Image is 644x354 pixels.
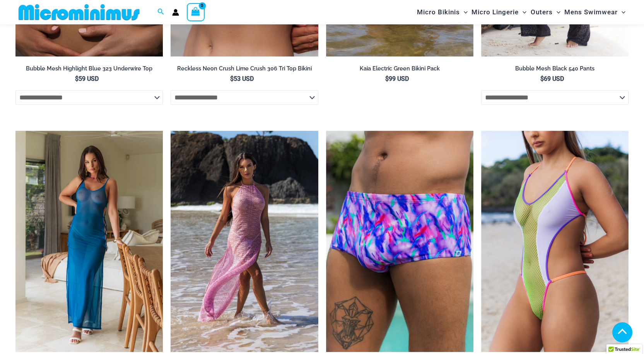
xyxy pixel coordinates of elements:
[15,131,163,352] img: Pursuit Sapphire Blue 5840 Dress 02
[157,7,164,17] a: Search icon link
[531,2,553,22] span: Outers
[326,65,473,75] a: Kaia Electric Green Bikini Pack
[519,2,526,22] span: Menu Toggle
[326,65,473,72] h2: Kaia Electric Green Bikini Pack
[414,1,629,23] nav: Site Navigation
[385,75,409,82] bdi: 99 USD
[540,75,564,82] bdi: 69 USD
[75,75,99,82] bdi: 59 USD
[187,3,205,21] a: View Shopping Cart, empty
[171,65,318,75] a: Reckless Neon Crush Lime Crush 306 Tri Top Bikini
[618,2,625,22] span: Menu Toggle
[230,75,254,82] bdi: 53 USD
[326,131,473,352] img: Bondi Island Dream 007 Trunk 01
[15,65,163,75] a: Bubble Mesh Highlight Blue 323 Underwire Top
[481,131,629,352] a: Reckless Neon Crush Lime Crush 879 One Piece 09Reckless Neon Crush Lime Crush 879 One Piece 10Rec...
[230,75,234,82] span: $
[564,2,618,22] span: Mens Swimwear
[171,65,318,72] h2: Reckless Neon Crush Lime Crush 306 Tri Top Bikini
[470,2,528,22] a: Micro LingerieMenu ToggleMenu Toggle
[417,2,460,22] span: Micro Bikinis
[540,75,544,82] span: $
[481,65,629,72] h2: Bubble Mesh Black 540 Pants
[385,75,389,82] span: $
[171,131,318,352] img: Rebel Heart Soft Pink 5818 Dress 01
[415,2,470,22] a: Micro BikinisMenu ToggleMenu Toggle
[75,75,79,82] span: $
[15,3,143,21] img: MM SHOP LOGO FLAT
[562,2,627,22] a: Mens SwimwearMenu ToggleMenu Toggle
[553,2,560,22] span: Menu Toggle
[460,2,468,22] span: Menu Toggle
[15,65,163,72] h2: Bubble Mesh Highlight Blue 323 Underwire Top
[481,65,629,75] a: Bubble Mesh Black 540 Pants
[529,2,562,22] a: OutersMenu ToggleMenu Toggle
[481,131,629,352] img: Reckless Neon Crush Lime Crush 879 One Piece 09
[171,131,318,352] a: Rebel Heart Soft Pink 5818 Dress 01Rebel Heart Soft Pink 5818 Dress 04Rebel Heart Soft Pink 5818 ...
[172,9,179,16] a: Account icon link
[15,131,163,352] a: Pursuit Sapphire Blue 5840 Dress 02Pursuit Sapphire Blue 5840 Dress 04Pursuit Sapphire Blue 5840 ...
[326,131,473,352] a: Bondi Island Dream 007 Trunk 01Bondi Island Dream 007 Trunk 03Bondi Island Dream 007 Trunk 03
[471,2,519,22] span: Micro Lingerie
